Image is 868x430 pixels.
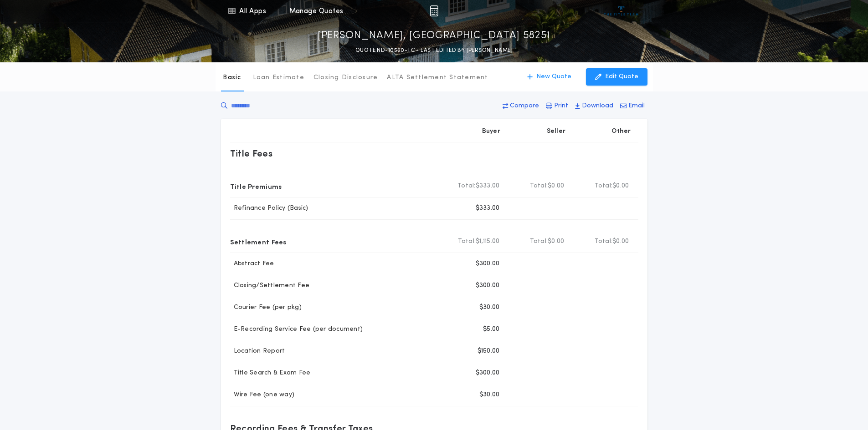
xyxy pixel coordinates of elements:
[230,204,308,213] p: Refinance Policy (Basic)
[479,303,500,312] p: $30.00
[430,5,438,16] img: img
[604,6,638,15] img: vs-icon
[612,182,629,191] span: $0.00
[476,281,500,290] p: $300.00
[230,234,287,249] p: Settlement Fees
[548,182,564,191] span: $0.00
[543,98,571,114] button: Print
[476,204,500,213] p: $333.00
[223,73,241,82] p: Basic
[530,182,548,191] b: Total:
[355,46,513,55] p: QUOTE ND-10560-TC - LAST EDITED BY [PERSON_NAME]
[582,101,613,111] p: Download
[253,73,304,82] p: Loan Estimate
[458,237,476,246] b: Total:
[510,101,539,111] p: Compare
[628,101,645,111] p: Email
[500,98,542,114] button: Compare
[476,182,500,191] span: $333.00
[530,237,548,246] b: Total:
[230,390,295,400] p: Wire Fee (one way)
[572,98,616,114] button: Download
[586,68,647,86] button: Edit Quote
[612,237,629,246] span: $0.00
[230,347,285,356] p: Location Report
[478,347,500,356] p: $150.00
[313,73,378,82] p: Closing Disclosure
[230,281,310,290] p: Closing/Settlement Fee
[536,72,571,81] p: New Quote
[230,259,274,268] p: Abstract Fee
[547,127,566,136] p: Seller
[611,127,631,136] p: Other
[457,182,476,191] b: Total:
[605,72,638,81] p: Edit Quote
[595,237,613,246] b: Total:
[387,73,488,82] p: ALTA Settlement Statement
[479,390,500,400] p: $30.00
[483,325,499,334] p: $5.00
[230,369,311,378] p: Title Search & Exam Fee
[548,237,564,246] span: $0.00
[476,369,500,378] p: $300.00
[595,182,613,191] b: Total:
[230,325,363,334] p: E-Recording Service Fee (per document)
[482,127,500,136] p: Buyer
[230,303,302,312] p: Courier Fee (per pkg)
[230,179,282,193] p: Title Premiums
[476,259,500,268] p: $300.00
[476,237,499,246] span: $1,115.00
[554,101,568,111] p: Print
[318,29,550,43] p: [PERSON_NAME], [GEOGRAPHIC_DATA] 58251
[518,68,580,86] button: New Quote
[230,146,273,161] p: Title Fees
[617,98,647,114] button: Email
